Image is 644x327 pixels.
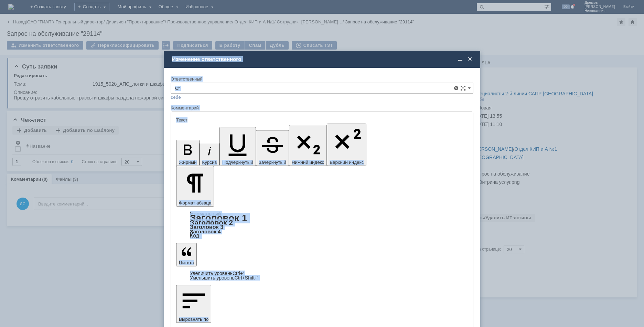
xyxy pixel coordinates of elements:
[256,130,289,166] button: Зачеркнутый
[190,213,247,223] a: Заголовок 1
[190,271,244,276] a: Increase
[259,160,286,165] span: Зачеркнутый
[235,275,258,281] span: Ctrl+Shift+'
[327,124,366,166] button: Верхний индекс
[176,271,468,280] div: Цитата
[176,140,200,166] button: Жирный
[179,160,197,165] span: Жирный
[190,275,258,281] a: Decrease
[171,95,181,100] a: себе
[190,224,223,230] a: Заголовок 3
[176,285,211,323] button: Выровнять по
[190,219,233,226] a: Заголовок 2
[171,105,473,112] div: Комментарий
[179,200,211,205] span: Формат абзаца
[219,127,256,166] button: Подчеркнутый
[176,243,197,266] button: Цитата
[466,56,473,62] span: Закрыть
[190,211,221,217] a: Нормальный
[179,317,208,322] span: Выровнять по
[190,233,199,239] a: Код
[176,118,466,122] div: Текст
[460,85,466,91] span: Сложная форма
[179,260,194,265] span: Цитата
[176,166,214,207] button: Формат абзаца
[176,211,468,238] div: Формат абзаца
[330,160,364,165] span: Верхний индекс
[289,125,327,166] button: Нижний индекс
[222,160,253,165] span: Подчеркнутый
[453,85,459,91] span: Удалить
[171,77,472,81] div: Ответственный
[292,160,324,165] span: Нижний индекс
[202,160,217,165] span: Курсив
[172,56,473,62] div: Изменение ответственного
[190,229,221,234] a: Заголовок 4
[200,143,220,166] button: Курсив
[457,56,464,62] span: Свернуть (Ctrl + M)
[233,271,244,276] span: Ctrl+'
